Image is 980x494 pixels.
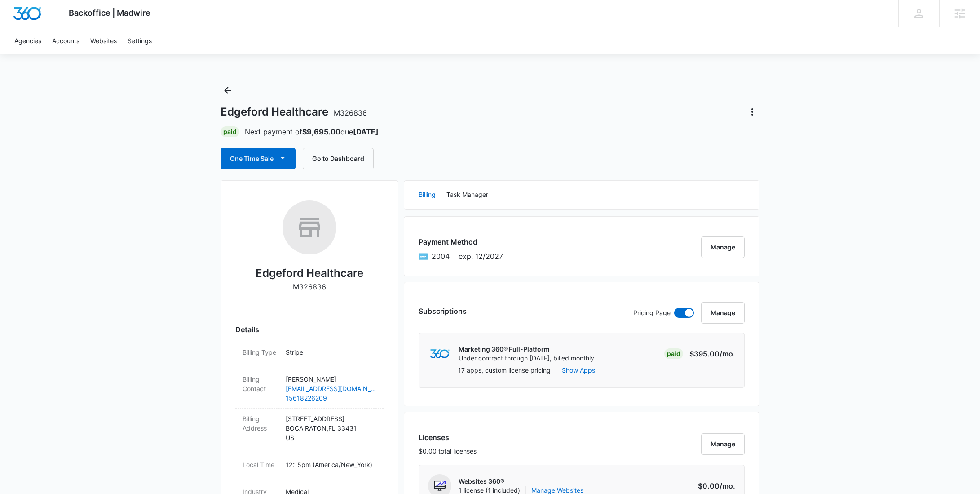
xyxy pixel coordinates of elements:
button: Manage [701,302,745,324]
h3: Subscriptions [419,306,467,316]
p: Under contract through [DATE], billed monthly [459,354,594,363]
button: Show Apps [562,365,595,375]
img: marketing360Logo [430,349,449,359]
p: Next payment of due [245,126,379,137]
span: Details [235,324,259,335]
dt: Local Time [243,460,278,469]
button: Actions [745,105,759,119]
p: 17 apps, custom license pricing [458,365,551,375]
div: Billing TypeStripe [235,342,384,369]
dt: Billing Address [243,414,278,433]
h1: Edgeford Healthcare [221,105,367,119]
button: Back [221,83,235,98]
p: Marketing 360® Full-Platform [459,345,594,354]
p: Pricing Page [633,308,671,318]
button: One Time Sale [221,148,296,169]
div: Paid [664,348,683,359]
h2: Edgeford Healthcare [256,265,363,281]
strong: $9,695.00 [302,127,340,136]
p: $395.00 [689,348,735,359]
a: Websites [85,27,122,54]
span: American Express ending with [432,251,450,262]
p: Websites 360® [459,477,583,486]
p: $0.00 [693,481,735,491]
p: $0.00 total licenses [419,446,477,456]
a: [EMAIL_ADDRESS][DOMAIN_NAME] [286,384,376,393]
a: Settings [122,27,157,54]
a: Accounts [47,27,85,54]
p: [STREET_ADDRESS] BOCA RATON , FL 33431 US [286,414,376,442]
span: Backoffice | Madwire [69,8,150,18]
a: Agencies [9,27,47,54]
button: Go to Dashboard [303,148,374,169]
div: Billing Contact[PERSON_NAME][EMAIL_ADDRESS][DOMAIN_NAME]15618226209 [235,369,384,409]
strong: [DATE] [353,127,379,136]
div: Paid [221,126,239,137]
div: Local Time12:15pm (America/New_York) [235,454,384,481]
a: 15618226209 [286,393,376,403]
span: /mo. [720,349,735,358]
span: M326836 [334,108,367,117]
button: Billing [419,181,436,209]
div: Billing Address[STREET_ADDRESS]BOCA RATON,FL 33431US [235,409,384,454]
p: M326836 [293,281,326,292]
p: 12:15pm ( America/New_York ) [286,460,376,469]
span: /mo. [720,481,735,490]
h3: Licenses [419,432,477,443]
span: exp. 12/2027 [459,251,503,262]
p: Stripe [286,347,376,357]
button: Manage [701,433,745,455]
p: [PERSON_NAME] [286,374,376,384]
button: Task Manager [446,181,488,209]
dt: Billing Type [243,347,278,357]
h3: Payment Method [419,236,503,247]
button: Manage [701,236,745,258]
dt: Billing Contact [243,374,278,393]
